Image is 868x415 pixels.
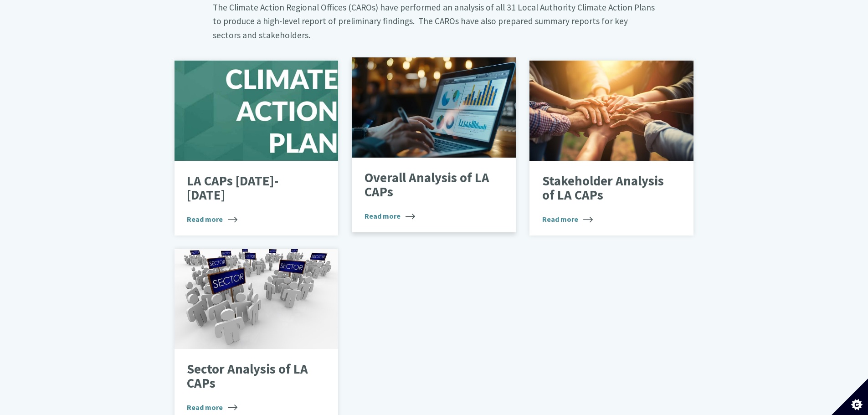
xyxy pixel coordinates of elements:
a: Overall Analysis of LA CAPs Read more [352,57,516,232]
span: Read more [187,402,237,413]
span: Read more [187,214,237,225]
p: Overall Analysis of LA CAPs [365,171,490,200]
p: Sector Analysis of LA CAPs [187,362,312,391]
p: Stakeholder Analysis of LA CAPs [542,174,668,203]
span: Read more [365,210,415,221]
p: LA CAPs [DATE]-[DATE] [187,174,312,203]
a: Stakeholder Analysis of LA CAPs Read more [529,61,693,236]
big: The Climate Action Regional Offices (CAROs) have performed an analysis of all 31 Local Authority ... [213,2,655,41]
span: Read more [542,214,593,225]
a: LA CAPs [DATE]-[DATE] Read more [175,61,339,236]
button: Set cookie preferences [832,379,868,415]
